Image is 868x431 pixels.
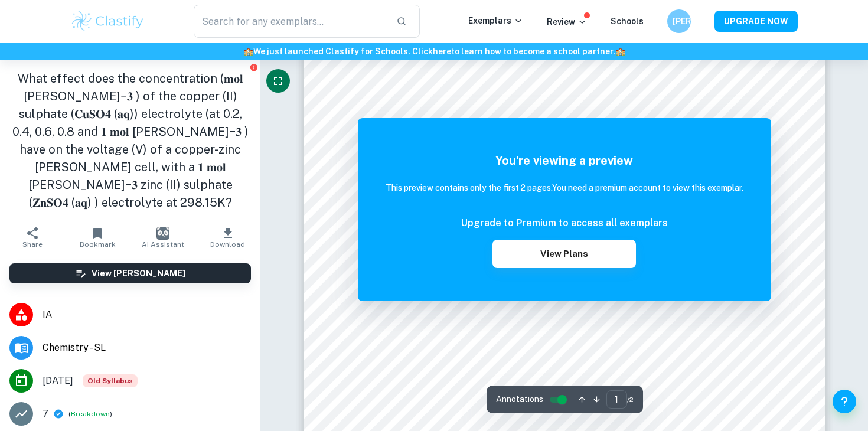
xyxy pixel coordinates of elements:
[714,11,798,32] button: UPGRADE NOW
[80,240,116,249] span: Bookmark
[496,393,543,406] span: Annotations
[142,240,184,249] span: AI Assistant
[156,227,169,240] img: AI Assistant
[2,45,866,58] h6: We just launched Clastify for Schools. Click to learn how to become a school partner.
[615,47,625,56] span: 🏫
[22,240,43,249] span: Share
[386,152,743,169] h5: You're viewing a preview
[249,63,258,71] button: Report issue
[673,15,686,28] h6: [PERSON_NAME]
[43,374,73,388] span: [DATE]
[130,221,195,254] button: AI Assistant
[92,267,185,280] h6: View [PERSON_NAME]
[492,240,635,268] button: View Plans
[611,17,644,26] a: Schools
[43,308,251,322] span: IA
[70,9,145,33] img: Clastify logo
[43,407,48,421] p: 7
[468,14,523,27] p: Exemplars
[210,240,245,249] span: Download
[386,181,743,194] h6: This preview contains only the first 2 pages. You need a premium account to view this exemplar.
[627,394,634,405] span: / 2
[547,15,587,28] p: Review
[667,9,691,33] button: [PERSON_NAME]
[461,216,668,230] h6: Upgrade to Premium to access all exemplars
[9,263,251,283] button: View [PERSON_NAME]
[266,69,290,93] button: Fullscreen
[833,390,856,413] button: Help and Feedback
[65,221,130,254] button: Bookmark
[9,70,251,211] h1: What effect does the concentration (𝐦𝐨𝐥 [PERSON_NAME]−𝟑 ) of the copper (II) sulphate (𝐂𝐮𝐒𝐎𝟒 (𝐚𝐪)...
[68,409,112,420] span: ( )
[71,409,110,419] button: Breakdown
[433,47,451,56] a: here
[83,374,138,387] div: Starting from the May 2025 session, the Chemistry IA requirements have changed. It's OK to refer ...
[83,374,138,387] span: Old Syllabus
[195,221,260,254] button: Download
[194,5,387,38] input: Search for any exemplars...
[243,47,253,56] span: 🏫
[43,341,251,355] span: Chemistry - SL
